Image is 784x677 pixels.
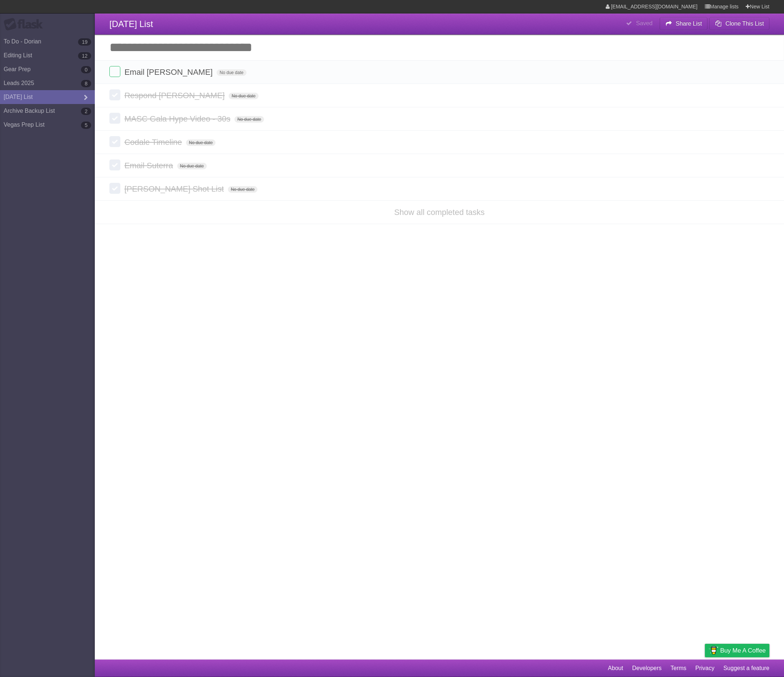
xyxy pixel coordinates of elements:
a: About [608,661,623,675]
button: Clone This List [709,17,769,30]
span: Email Suterra [124,161,175,170]
a: Suggest a feature [723,661,769,675]
span: No due date [217,69,246,76]
b: Share List [676,20,702,27]
div: Flask [4,18,47,31]
a: Buy me a coffee [705,644,769,657]
a: Developers [632,661,661,675]
b: Saved [636,20,652,26]
b: 0 [81,66,91,73]
label: Done [109,183,120,194]
button: Share List [660,17,708,30]
span: [PERSON_NAME] Shot List [124,184,226,193]
span: No due date [177,163,207,169]
span: Buy me a coffee [720,644,766,657]
span: Codale Timeline [124,138,184,147]
a: Show all completed tasks [394,208,485,217]
b: 5 [81,122,91,129]
span: No due date [228,186,257,193]
img: Buy me a coffee [709,644,718,657]
label: Done [109,159,120,170]
b: 2 [81,108,91,115]
b: 19 [78,38,91,46]
span: No due date [229,93,258,99]
b: Clone This List [725,20,764,27]
span: No due date [234,116,264,123]
label: Done [109,66,120,77]
span: Email [PERSON_NAME] [124,68,214,77]
b: 8 [81,80,91,87]
b: 12 [78,52,91,59]
span: No due date [186,139,216,146]
label: Done [109,113,120,124]
span: Respond [PERSON_NAME] [124,91,226,100]
span: MASC Gala Hype Video - 30s [124,114,232,123]
label: Done [109,136,120,147]
span: [DATE] List [109,19,153,29]
a: Terms [671,661,687,675]
a: Privacy [695,661,714,675]
label: Done [109,89,120,100]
